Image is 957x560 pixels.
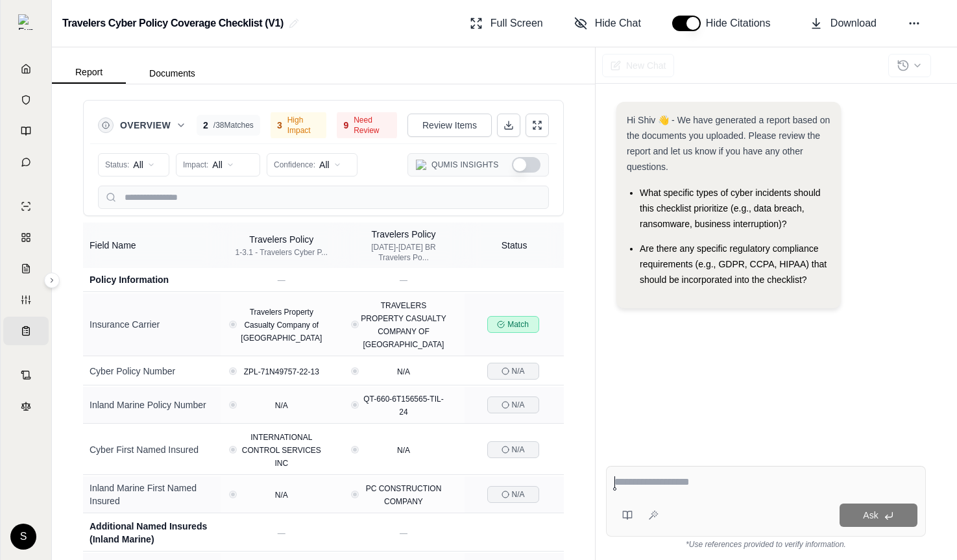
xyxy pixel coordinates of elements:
[354,228,453,241] div: Travelers Policy
[244,367,319,376] span: ZPL-71N49757-22-13
[52,62,126,84] button: Report
[640,188,821,229] span: What specific types of cyber incidents should this checklist prioritize (e.g., data breach, ranso...
[526,114,549,137] button: Expand Table
[44,273,60,288] button: Expand sidebar
[3,286,49,314] a: Custom Report
[3,148,49,177] a: Chat
[277,119,282,132] span: 3
[120,119,171,132] span: Overview
[353,369,357,373] button: View confidence details
[397,446,410,455] span: N/A
[133,158,143,171] span: All
[18,14,34,30] img: Expand sidebar
[491,16,543,31] span: Full Screen
[431,160,499,170] span: Qumis Insights
[278,276,285,285] span: —
[465,223,564,268] th: Status
[569,10,646,36] button: Hide Chat
[120,119,186,132] button: Overview
[640,243,827,285] span: Are there any specific regulatory compliance requirements (e.g., GDPR, CCPA, HIPAA) that should b...
[105,160,129,170] span: Status:
[90,443,214,456] div: Cyber First Named Insured
[10,524,36,550] div: S
[400,276,407,285] span: —
[90,273,214,286] div: Policy Information
[3,223,49,252] a: Policy Comparisons
[231,369,235,373] button: View confidence details
[512,157,540,173] button: Show Qumis Insights
[507,319,529,330] span: Match
[3,192,49,221] a: Single Policy
[343,119,348,132] span: 9
[231,448,235,452] button: View confidence details
[497,114,520,137] button: Download Excel
[706,16,779,31] span: Hide Citations
[840,504,917,527] button: Ask
[98,153,169,177] button: Status:All
[83,223,221,268] th: Field Name
[275,491,288,500] span: N/A
[606,537,926,550] div: *Use references provided to verify information.
[397,367,410,376] span: N/A
[353,493,357,496] button: View confidence details
[3,86,49,114] a: Documents Vault
[363,395,443,417] span: QT-660-6T156565-TIL-24
[422,119,477,132] span: Review Items
[275,401,288,410] span: N/A
[805,10,882,36] button: Download
[267,153,357,177] button: Confidence:All
[353,403,357,407] button: View confidence details
[13,9,39,35] button: Expand sidebar
[231,323,235,326] button: View confidence details
[407,114,492,137] button: Review Items
[90,365,214,378] div: Cyber Policy Number
[400,529,407,538] span: —
[90,398,214,411] div: Inland Marine Policy Number
[203,119,208,132] span: 2
[319,158,330,171] span: All
[62,12,284,35] h2: Travelers Cyber Policy Coverage Checklist (V1)
[353,323,357,326] button: View confidence details
[274,160,315,170] span: Confidence:
[242,433,321,468] span: INTERNATIONAL CONTROL SERVICES INC
[236,247,328,258] div: 1-3.1 - Travelers Cyber P...
[212,158,223,171] span: All
[3,254,49,283] a: Claim Coverage
[231,403,235,407] button: View confidence details
[416,160,426,170] img: Qumis Logo
[512,444,525,455] span: N/A
[361,301,446,349] span: TRAVELERS PROPERTY CASUALTY COMPANY OF [GEOGRAPHIC_DATA]
[213,120,254,130] span: / 38 Matches
[3,361,49,389] a: Contract Analysis
[3,117,49,145] a: Prompt Library
[90,520,214,546] div: Additional Named Insureds (Inland Marine)
[90,481,214,507] div: Inland Marine First Named Insured
[3,55,49,83] a: Home
[278,529,285,538] span: —
[354,242,453,263] div: [DATE]-[DATE] BR Travelers Po...
[183,160,208,170] span: Impact:
[627,115,830,172] span: Hi Shiv 👋 - We have generated a report based on the documents you uploaded. Please review the rep...
[3,317,49,345] a: Coverage Table
[595,16,641,31] span: Hide Chat
[512,489,525,500] span: N/A
[353,448,357,452] button: View confidence details
[465,10,548,36] button: Full Screen
[176,153,260,177] button: Impact:All
[354,115,391,136] span: Need Review
[512,366,525,376] span: N/A
[287,115,321,136] span: High Impact
[236,233,328,246] div: Travelers Policy
[366,484,442,506] span: PC CONSTRUCTION COMPANY
[90,318,214,331] div: Insurance Carrier
[231,493,235,496] button: View confidence details
[830,16,877,31] span: Download
[126,63,219,84] button: Documents
[863,510,878,520] span: Ask
[3,392,49,420] a: Legal Search Engine
[241,308,322,343] span: Travelers Property Casualty Company of [GEOGRAPHIC_DATA]
[512,400,525,410] span: N/A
